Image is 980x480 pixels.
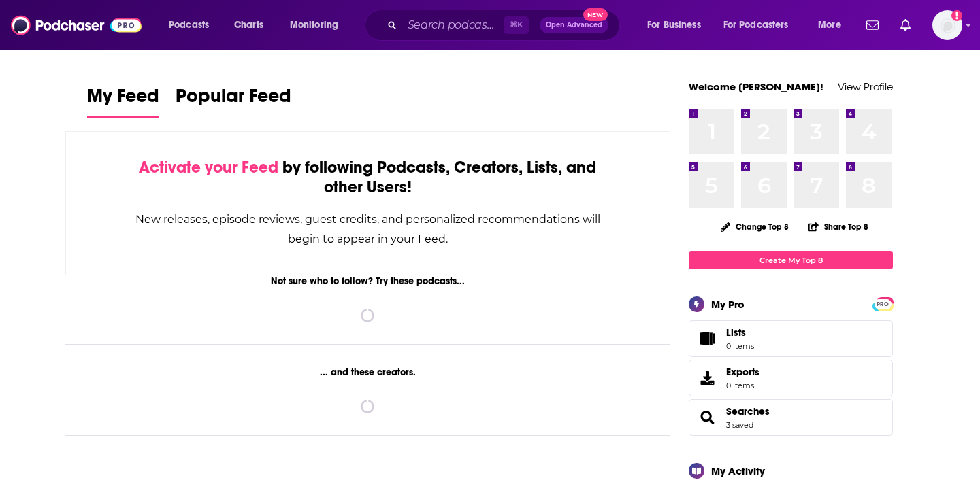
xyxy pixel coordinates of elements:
span: 0 items [726,381,759,390]
span: My Feed [87,84,159,116]
a: Create My Top 8 [689,251,893,269]
button: open menu [638,14,718,36]
span: Podcasts [169,16,209,35]
a: Searches [726,405,770,417]
span: New [583,8,608,21]
button: Share Top 8 [808,213,869,240]
a: Show notifications dropdown [895,14,916,37]
span: Lists [693,329,721,348]
input: Search podcasts, credits, & more... [402,14,504,36]
a: Show notifications dropdown [861,14,884,37]
span: Monitoring [290,16,338,35]
span: More [818,16,841,35]
button: open menu [159,14,227,36]
span: Open Advanced [546,22,602,29]
span: Exports [693,368,721,388]
span: Lists [726,326,754,339]
a: Searches [693,408,721,427]
a: Charts [225,14,272,36]
div: by following Podcasts, Creators, Lists, and other Users! [134,158,602,197]
div: ... and these creators. [65,366,670,378]
img: User Profile [932,10,962,40]
span: Lists [726,326,746,339]
span: Exports [726,366,759,378]
a: Lists [689,320,893,357]
button: Show profile menu [932,10,962,40]
a: 3 saved [726,420,753,430]
span: Logged in as vickers [932,10,962,40]
span: Activate your Feed [139,157,278,177]
span: Popular Feed [176,84,291,116]
button: Open AdvancedNew [540,17,608,33]
a: Welcome [PERSON_NAME]! [689,80,823,93]
span: PRO [875,299,891,309]
div: Search podcasts, credits, & more... [378,10,633,41]
div: My Pro [711,298,745,311]
a: View Profile [838,80,893,93]
svg: Add a profile image [951,10,962,21]
span: For Business [647,16,701,35]
span: 0 items [726,341,754,351]
a: My Feed [87,84,159,118]
button: open menu [280,14,356,36]
a: Exports [689,360,893,396]
div: My Activity [711,464,765,477]
button: open menu [808,14,858,36]
span: For Podcasters [723,16,789,35]
span: ⌘ K [504,16,529,34]
img: Podchaser - Follow, Share and Rate Podcasts [11,12,142,38]
span: Charts [234,16,263,35]
div: New releases, episode reviews, guest credits, and personalized recommendations will begin to appe... [134,209,602,249]
button: open menu [715,14,808,36]
a: PRO [875,298,891,309]
a: Popular Feed [176,84,291,118]
div: Not sure who to follow? Try these podcasts... [65,275,670,287]
button: Change Top 8 [713,218,797,235]
span: Searches [689,399,893,436]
